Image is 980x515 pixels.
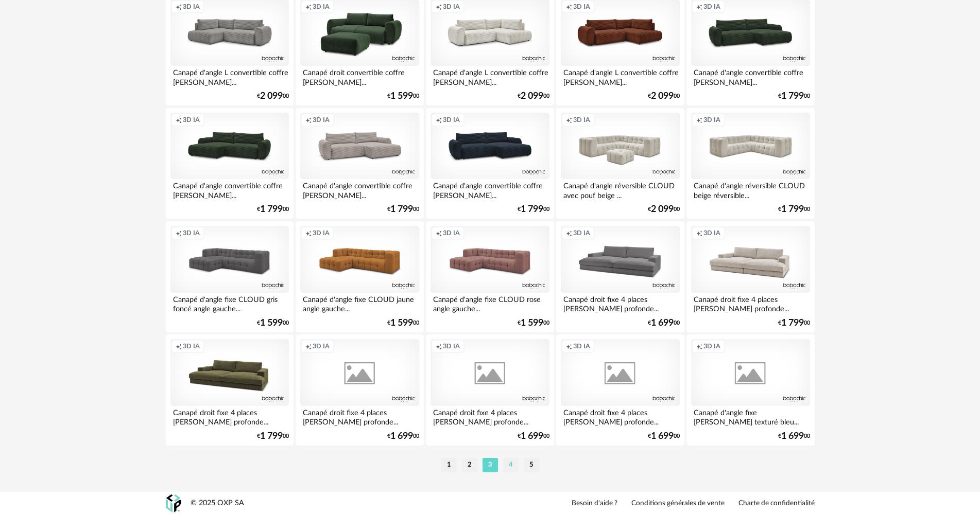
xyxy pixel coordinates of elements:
[443,116,460,124] span: 3D IA
[696,116,702,124] span: Creation icon
[572,499,617,508] a: Besoin d'aide ?
[436,342,442,350] span: Creation icon
[696,3,702,11] span: Creation icon
[778,93,810,100] div: € 00
[313,229,330,237] span: 3D IA
[631,499,725,508] a: Conditions générales de vente
[257,433,289,440] div: € 00
[651,206,674,213] span: 2 099
[518,93,549,100] div: € 00
[518,433,549,440] div: € 00
[313,3,330,11] span: 3D IA
[170,293,289,313] div: Canapé d'angle fixe CLOUD gris foncé angle gauche...
[651,93,674,100] span: 2 099
[778,206,810,213] div: € 00
[183,116,200,124] span: 3D IA
[191,499,244,508] div: © 2025 OXP SA
[387,93,419,100] div: € 00
[183,3,200,11] span: 3D IA
[443,229,460,237] span: 3D IA
[390,319,413,327] span: 1 599
[556,334,684,446] a: Creation icon 3D IA Canapé droit fixe 4 places [PERSON_NAME] profonde... €1 69900
[573,3,590,11] span: 3D IA
[390,433,413,440] span: 1 699
[426,221,554,332] a: Creation icon 3D IA Canapé d'angle fixe CLOUD rose angle gauche... €1 59900
[566,342,572,350] span: Creation icon
[561,406,679,427] div: Canapé droit fixe 4 places [PERSON_NAME] profonde...
[436,3,442,11] span: Creation icon
[305,116,312,124] span: Creation icon
[300,406,419,427] div: Canapé droit fixe 4 places [PERSON_NAME] profonde...
[696,229,702,237] span: Creation icon
[300,293,419,313] div: Canapé d'angle fixe CLOUD jaune angle gauche...
[431,66,549,86] div: Canapé d'angle L convertible coffre [PERSON_NAME]...
[257,319,289,327] div: € 00
[648,206,680,213] div: € 00
[648,319,680,327] div: € 00
[781,433,804,440] span: 1 699
[436,229,442,237] span: Creation icon
[260,93,283,100] span: 2 099
[686,108,814,219] a: Creation icon 3D IA Canapé d'angle réversible CLOUD beige réversible... €1 79900
[648,93,680,100] div: € 00
[691,179,810,200] div: Canapé d'angle réversible CLOUD beige réversible...
[426,334,554,446] a: Creation icon 3D IA Canapé droit fixe 4 places [PERSON_NAME] profonde... €1 69900
[566,116,572,124] span: Creation icon
[521,433,543,440] span: 1 699
[524,458,539,472] li: 5
[387,319,419,327] div: € 00
[431,406,549,427] div: Canapé droit fixe 4 places [PERSON_NAME] profonde...
[300,66,419,86] div: Canapé droit convertible coffre [PERSON_NAME]...
[691,66,810,86] div: Canapé d'angle convertible coffre [PERSON_NAME]...
[176,3,182,11] span: Creation icon
[566,229,572,237] span: Creation icon
[183,342,200,350] span: 3D IA
[426,108,554,219] a: Creation icon 3D IA Canapé d'angle convertible coffre [PERSON_NAME]... €1 79900
[166,334,294,446] a: Creation icon 3D IA Canapé droit fixe 4 places [PERSON_NAME] profonde... €1 79900
[436,116,442,124] span: Creation icon
[170,66,289,86] div: Canapé d'angle L convertible coffre [PERSON_NAME]...
[431,179,549,200] div: Canapé d'angle convertible coffre [PERSON_NAME]...
[166,494,181,512] img: OXP
[387,433,419,440] div: € 00
[176,342,182,350] span: Creation icon
[651,319,674,327] span: 1 699
[387,206,419,213] div: € 00
[561,293,679,313] div: Canapé droit fixe 4 places [PERSON_NAME] profonde...
[778,433,810,440] div: € 00
[518,206,549,213] div: € 00
[703,116,720,124] span: 3D IA
[176,229,182,237] span: Creation icon
[781,319,804,327] span: 1 799
[738,499,815,508] a: Charte de confidentialité
[170,179,289,200] div: Canapé d'angle convertible coffre [PERSON_NAME]...
[183,229,200,237] span: 3D IA
[573,229,590,237] span: 3D IA
[556,108,684,219] a: Creation icon 3D IA Canapé d'angle réversible CLOUD avec pouf beige ... €2 09900
[313,116,330,124] span: 3D IA
[305,342,312,350] span: Creation icon
[703,229,720,237] span: 3D IA
[703,3,720,11] span: 3D IA
[260,319,283,327] span: 1 599
[257,93,289,100] div: € 00
[443,3,460,11] span: 3D IA
[441,458,457,472] li: 1
[462,458,477,472] li: 2
[521,319,543,327] span: 1 599
[296,108,423,219] a: Creation icon 3D IA Canapé d'angle convertible coffre [PERSON_NAME]... €1 79900
[296,334,423,446] a: Creation icon 3D IA Canapé droit fixe 4 places [PERSON_NAME] profonde... €1 69900
[260,206,283,213] span: 1 799
[176,116,182,124] span: Creation icon
[390,206,413,213] span: 1 799
[503,458,519,472] li: 4
[566,3,572,11] span: Creation icon
[648,433,680,440] div: € 00
[305,229,312,237] span: Creation icon
[521,93,543,100] span: 2 099
[166,221,294,332] a: Creation icon 3D IA Canapé d'angle fixe CLOUD gris foncé angle gauche... €1 59900
[296,221,423,332] a: Creation icon 3D IA Canapé d'angle fixe CLOUD jaune angle gauche... €1 59900
[691,406,810,427] div: Canapé d'angle fixe [PERSON_NAME] texturé bleu...
[686,334,814,446] a: Creation icon 3D IA Canapé d'angle fixe [PERSON_NAME] texturé bleu... €1 69900
[305,3,312,11] span: Creation icon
